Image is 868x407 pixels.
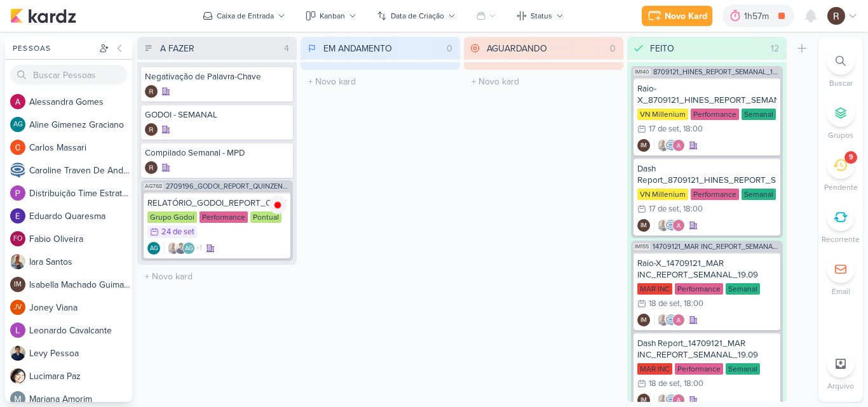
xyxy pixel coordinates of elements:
[742,109,776,120] div: Semanal
[649,125,679,133] div: 17 de set
[653,69,780,76] span: 8709121_HINES_REPORT_SEMANAL_18.09
[10,185,25,201] img: Distribuição Time Estratégico
[726,363,760,375] div: Semanal
[29,324,132,337] div: L e o n a r d o C a v a l c a n t e
[657,139,670,152] img: Iara Santos
[672,219,685,232] img: Alessandra Gomes
[185,246,193,252] p: AG
[672,394,685,406] img: Alessandra Gomes
[13,236,22,243] p: FO
[200,211,248,223] div: Performance
[654,219,685,232] div: Colaboradores: Iara Santos, Caroline Traven De Andrade, Alessandra Gomes
[10,8,76,23] img: kardz.app
[10,140,25,155] img: Carlos Massari
[29,255,132,269] div: I a r a S a n t o s
[637,139,650,152] div: Criador(a): Isabella Machado Guimarães
[744,10,773,23] div: 1h57m
[10,368,25,384] img: Lucimara Paz
[654,394,685,406] div: Colaboradores: Iara Santos, Caroline Traven De Andrade, Alessandra Gomes
[849,152,853,163] div: 9
[147,197,287,209] div: RELATÓRIO_GODOI_REPORT_QUINZENAL_25.09
[680,380,703,388] div: , 18:00
[29,301,132,314] div: J o n e y V i a n a
[29,210,132,223] div: E d u a r d o Q u a r e s m a
[10,208,25,224] img: Eduardo Quaresma
[29,164,132,177] div: C a r o l i n e T r a v e n D e A n d r a d e
[605,42,621,55] div: 0
[13,121,23,128] p: AG
[29,95,132,109] div: A l e s s a n d r a G o m e s
[637,363,672,375] div: MAR INC
[637,314,650,326] div: Isabella Machado Guimarães
[29,187,132,200] div: D i s t r i b u i ç ã o T i m e E s t r a t é g i c o
[10,345,25,361] img: Levy Pessoa
[10,94,25,109] img: Alessandra Gomes
[824,182,858,193] p: Pendente
[10,163,25,178] img: Caroline Traven De Andrade
[145,147,289,159] div: Compilado Semanal - MPD
[10,300,25,315] div: Joney Viana
[145,161,158,174] div: Criador(a): Rafael Dornelles
[10,231,25,246] div: Fabio Oliveira
[679,205,703,213] div: , 18:00
[634,69,651,76] span: IM140
[29,370,132,383] div: L u c i m a r a P a z
[637,109,688,120] div: VN Millenium
[649,205,679,213] div: 17 de set
[641,317,647,324] p: IM
[657,314,670,326] img: Iara Santos
[10,65,127,85] input: Buscar Pessoas
[195,243,202,253] span: +1
[691,189,739,200] div: Performance
[634,243,650,250] span: IM155
[642,6,712,26] button: Novo Kard
[637,394,650,406] div: Isabella Machado Guimarães
[145,85,158,98] div: Criador(a): Rafael Dornelles
[665,139,677,152] img: Caroline Traven De Andrade
[144,183,163,190] span: AG768
[637,219,650,232] div: Isabella Machado Guimarães
[827,7,845,25] img: Rafael Dornelles
[657,219,670,232] img: Iara Santos
[637,163,776,186] div: Dash Report_8709121_HINES_REPORT_SEMANAL_18.09
[150,246,158,252] p: AG
[29,278,132,291] div: I s a b e l l a M a c h a d o G u i m a r ã e s
[175,242,187,255] img: Levy Pessoa
[822,234,860,245] p: Recorrente
[680,300,703,308] div: , 18:00
[145,85,158,98] img: Rafael Dornelles
[829,77,853,89] p: Buscar
[828,130,853,141] p: Grupos
[147,242,160,255] div: Aline Gimenez Graciano
[145,123,158,136] div: Criador(a): Rafael Dornelles
[641,397,647,404] p: IM
[637,83,776,106] div: Raio-X_8709121_HINES_REPORT_SEMANAL_18.09
[672,314,685,326] img: Alessandra Gomes
[641,223,647,229] p: IM
[654,139,685,152] div: Colaboradores: Iara Santos, Caroline Traven De Andrade, Alessandra Gomes
[665,10,707,23] div: Novo Kard
[637,139,650,152] div: Isabella Machado Guimarães
[145,161,158,174] img: Rafael Dornelles
[161,228,194,236] div: 24 de set
[637,283,672,295] div: MAR INC
[166,183,290,190] span: 2709196_GODOI_REPORT_QUINZENAL_25.09
[269,196,287,214] img: tracking
[649,380,680,388] div: 18 de set
[691,109,739,120] div: Performance
[147,242,160,255] div: Criador(a): Aline Gimenez Graciano
[653,243,780,250] span: 14709121_MAR INC_REPORT_SEMANAL_19.09
[832,286,850,297] p: Email
[29,141,132,154] div: C a r l o s M a s s a r i
[10,323,25,338] img: Leonardo Cavalcante
[147,211,197,223] div: Grupo Godoi
[250,211,281,223] div: Pontual
[29,118,132,131] div: A l i n e G i m e n e z G r a c i a n o
[182,242,195,255] div: Aline Gimenez Graciano
[442,42,458,55] div: 0
[279,42,294,55] div: 4
[637,394,650,406] div: Criador(a): Isabella Machado Guimarães
[140,267,294,286] input: + Novo kard
[742,189,776,200] div: Semanal
[466,72,621,91] input: + Novo kard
